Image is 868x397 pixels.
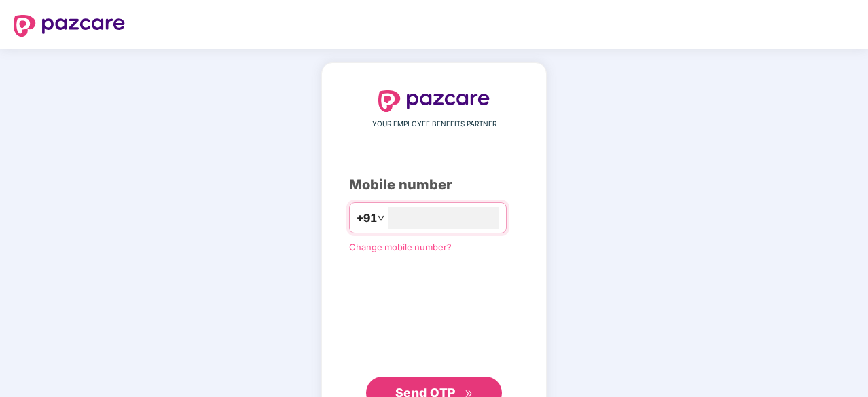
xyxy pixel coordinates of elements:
span: +91 [357,210,377,227]
img: logo [14,15,125,37]
a: Change mobile number? [349,242,452,252]
div: Mobile number [349,174,519,195]
span: YOUR EMPLOYEE BENEFITS PARTNER [372,119,496,130]
img: logo [378,90,490,112]
span: down [377,214,385,222]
